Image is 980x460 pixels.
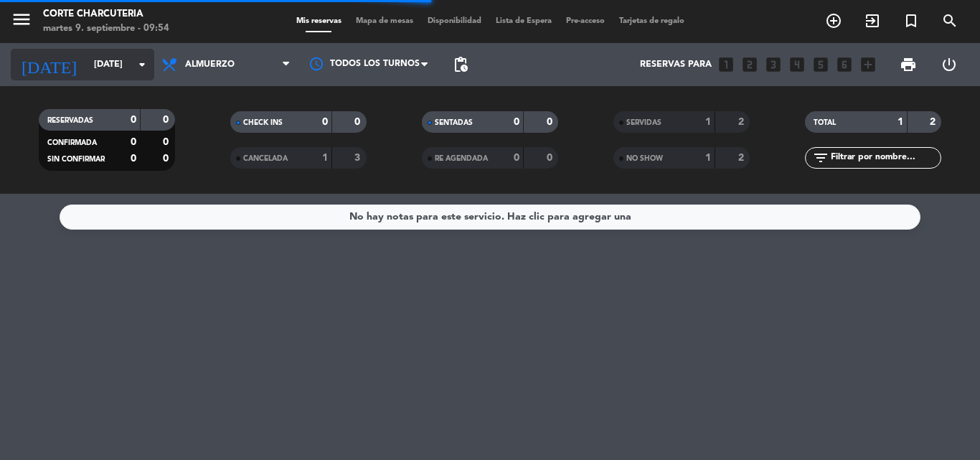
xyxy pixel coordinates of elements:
input: Filtrar por nombre... [829,150,941,166]
span: NO SHOW [626,155,663,162]
span: CHECK INS [243,119,283,126]
span: Lista de Espera [489,17,559,25]
i: filter_list [812,149,829,166]
span: CONFIRMADA [47,139,97,146]
strong: 1 [897,117,903,127]
span: Pre-acceso [559,17,612,25]
i: looks_3 [764,55,783,74]
span: Mapa de mesas [349,17,420,25]
strong: 0 [547,153,555,163]
i: looks_one [717,55,735,74]
i: [DATE] [11,49,87,80]
div: Corte Charcuteria [43,7,169,22]
i: looks_two [740,55,759,74]
span: pending_actions [452,56,469,73]
strong: 2 [738,117,747,127]
strong: 0 [514,153,519,163]
span: Almuerzo [185,60,235,70]
strong: 0 [547,117,555,127]
span: CANCELADA [243,155,288,162]
span: SIN CONFIRMAR [47,156,105,163]
i: turned_in_not [903,12,920,29]
strong: 0 [131,115,136,125]
span: print [900,56,917,73]
strong: 1 [705,117,711,127]
i: looks_6 [835,55,854,74]
strong: 0 [354,117,363,127]
strong: 0 [163,154,171,164]
strong: 0 [163,115,171,125]
div: LOG OUT [928,43,969,86]
span: Reservas para [640,60,712,70]
i: looks_4 [788,55,806,74]
span: RE AGENDADA [435,155,488,162]
span: Tarjetas de regalo [612,17,692,25]
div: martes 9. septiembre - 09:54 [43,22,169,36]
div: No hay notas para este servicio. Haz clic para agregar una [349,209,631,225]
i: looks_5 [811,55,830,74]
strong: 0 [131,137,136,147]
span: Mis reservas [289,17,349,25]
strong: 0 [131,154,136,164]
button: menu [11,9,32,35]
strong: 0 [514,117,519,127]
i: add_box [859,55,877,74]
span: Disponibilidad [420,17,489,25]
i: exit_to_app [864,12,881,29]
i: arrow_drop_down [133,56,151,73]
strong: 0 [163,137,171,147]
span: SENTADAS [435,119,473,126]
strong: 2 [930,117,938,127]
strong: 2 [738,153,747,163]
strong: 3 [354,153,363,163]
span: TOTAL [814,119,836,126]
strong: 1 [322,153,328,163]
strong: 0 [322,117,328,127]
i: menu [11,9,32,30]
i: search [941,12,958,29]
i: add_circle_outline [825,12,842,29]
i: power_settings_new [941,56,958,73]
span: RESERVADAS [47,117,93,124]
strong: 1 [705,153,711,163]
span: SERVIDAS [626,119,661,126]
